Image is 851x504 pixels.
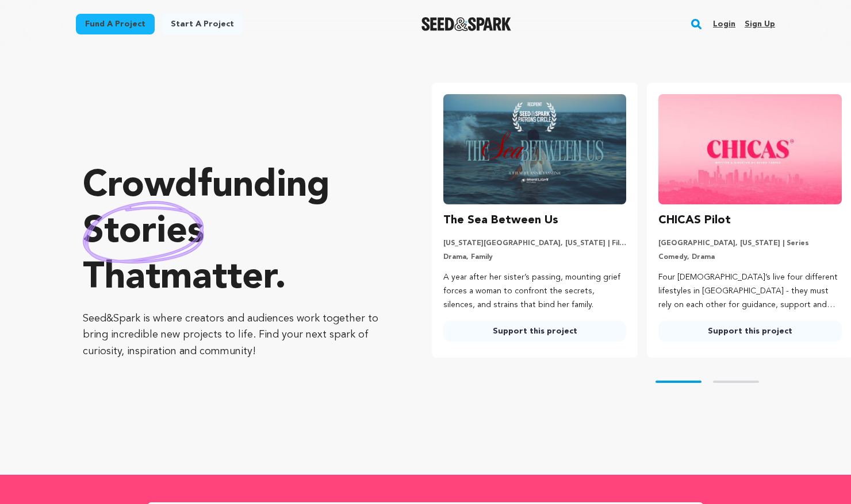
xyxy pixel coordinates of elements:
a: Sign up [745,15,775,33]
p: Drama, Family [443,253,627,262]
p: [GEOGRAPHIC_DATA], [US_STATE] | Series [658,239,842,248]
a: Fund a project [76,14,155,34]
img: CHICAS Pilot image [658,94,842,204]
h3: CHICAS Pilot [658,211,731,230]
span: matter [160,260,275,297]
img: Seed&Spark Logo Dark Mode [421,17,512,31]
p: Comedy, Drama [658,253,842,262]
p: Crowdfunding that . [83,164,386,301]
p: A year after her sister’s passing, mounting grief forces a woman to confront the secrets, silence... [443,271,627,312]
a: Support this project [658,321,842,342]
img: hand sketched image [83,201,204,263]
p: Seed&Spark is where creators and audiences work together to bring incredible new projects to life... [83,311,386,360]
a: Login [713,15,735,33]
a: Start a project [162,14,243,34]
p: Four [DEMOGRAPHIC_DATA]’s live four different lifestyles in [GEOGRAPHIC_DATA] - they must rely on... [658,271,842,312]
h3: The Sea Between Us [443,211,558,230]
a: Support this project [443,321,627,342]
p: [US_STATE][GEOGRAPHIC_DATA], [US_STATE] | Film Short [443,239,627,248]
img: The Sea Between Us image [443,94,627,204]
a: Seed&Spark Homepage [421,17,512,31]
